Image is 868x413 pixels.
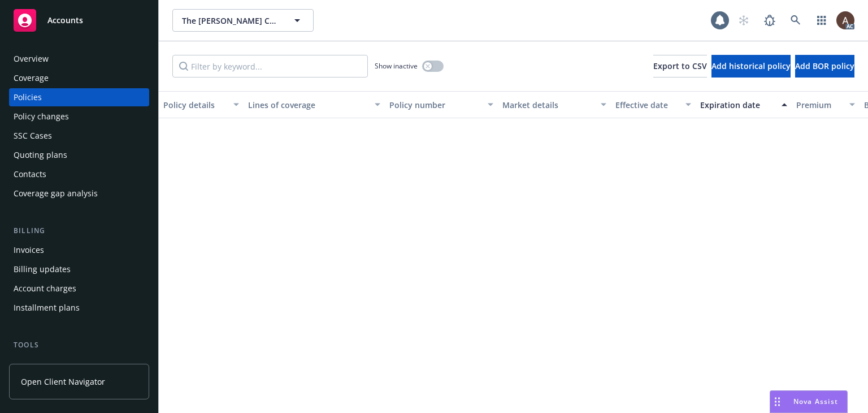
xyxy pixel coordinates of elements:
a: Accounts [9,5,149,36]
div: Tools [9,339,149,351]
div: Billing [9,225,149,236]
div: SSC Cases [14,127,52,145]
span: The [PERSON_NAME] Company [182,15,280,27]
div: Policy number [389,99,481,111]
div: Coverage [14,69,49,87]
div: Installment plans [14,299,80,317]
a: Policies [9,88,149,106]
button: Effective date [611,91,696,118]
a: Policy changes [9,107,149,126]
div: Policies [14,88,42,106]
a: Quoting plans [9,146,149,164]
button: Premium [792,91,860,118]
span: Nova Assist [793,397,838,406]
div: Policy changes [14,107,69,126]
span: Open Client Navigator [21,376,105,388]
div: Billing updates [14,260,71,278]
div: Coverage gap analysis [14,184,98,203]
div: Market details [502,99,594,111]
a: Installment plans [9,299,149,317]
span: Export to CSV [653,61,707,71]
span: Show inactive [375,61,418,71]
a: Report a Bug [758,9,781,32]
span: Add historical policy [711,61,791,71]
div: Account charges [14,279,76,298]
a: Billing updates [9,260,149,278]
img: photo [836,11,854,29]
div: Lines of coverage [248,99,368,111]
button: Lines of coverage [244,91,385,118]
button: Add BOR policy [795,55,854,78]
button: Market details [498,91,611,118]
div: Invoices [14,241,44,259]
a: Invoices [9,241,149,259]
span: Add BOR policy [795,61,854,71]
a: Coverage gap analysis [9,184,149,203]
div: Contacts [14,165,46,183]
a: Search [784,9,807,32]
a: Account charges [9,279,149,298]
button: Add historical policy [711,55,791,78]
div: Policy details [163,99,227,111]
div: Overview [14,50,49,68]
a: Overview [9,50,149,68]
button: Export to CSV [653,55,707,78]
a: SSC Cases [9,127,149,145]
div: Expiration date [700,99,775,111]
div: Premium [796,99,843,111]
a: Coverage [9,69,149,87]
button: Policy number [385,91,498,118]
button: Nova Assist [770,390,848,413]
button: Expiration date [696,91,792,118]
a: Contacts [9,165,149,183]
div: Effective date [615,99,679,111]
input: Filter by keyword... [172,55,368,78]
div: Drag to move [770,391,784,412]
a: Switch app [810,9,833,32]
div: Quoting plans [14,146,67,164]
span: Accounts [47,16,83,25]
a: Start snowing [732,9,755,32]
button: The [PERSON_NAME] Company [172,9,314,32]
button: Policy details [159,91,244,118]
